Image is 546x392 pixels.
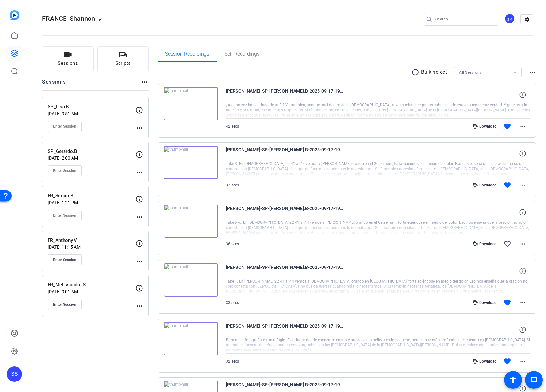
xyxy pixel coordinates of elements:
[469,359,500,364] div: Download
[469,124,500,129] div: Download
[141,78,149,86] mat-icon: more_horiz
[529,68,536,76] mat-icon: more_horiz
[519,299,527,306] mat-icon: more_horiz
[135,302,143,310] mat-icon: more_horiz
[226,300,239,305] span: 33 secs
[226,359,239,364] span: 32 secs
[504,13,515,24] div: SM
[48,121,82,132] button: Enter Session
[42,78,66,90] h2: Sessions
[48,289,135,294] p: [DATE] 9:01 AM
[164,263,218,297] img: thumb-nail
[48,237,135,244] p: FR_Anthony.V
[226,242,239,246] span: 36 secs
[48,192,135,200] p: FR_Simon.B
[469,241,500,246] div: Download
[226,205,344,220] span: [PERSON_NAME]-SP-[PERSON_NAME].B-2025-09-17-19-36-34-293-0
[97,46,149,72] button: Scripts
[164,205,218,238] img: thumb-nail
[10,10,19,20] img: blue-gradient.svg
[469,183,500,188] div: Download
[226,146,344,161] span: [PERSON_NAME]-SP-[PERSON_NAME].B-2025-09-17-19-37-32-392-0
[48,254,82,265] button: Enter Session
[48,165,82,176] button: Enter Session
[98,17,106,25] mat-icon: edit
[135,213,143,221] mat-icon: more_horiz
[226,87,344,102] span: [PERSON_NAME]-SP-[PERSON_NAME].B-2025-09-17-19-39-59-309-0
[164,87,218,120] img: thumb-nail
[48,111,135,116] p: [DATE] 9:51 AM
[48,155,135,161] p: [DATE] 2:00 AM
[48,210,82,221] button: Enter Session
[504,358,511,365] mat-icon: favorite
[519,358,527,365] mat-icon: more_horiz
[164,322,218,355] img: thumb-nail
[519,240,527,248] mat-icon: more_horiz
[48,200,135,205] p: [DATE] 1:21 PM
[7,366,22,382] div: SS
[519,123,527,130] mat-icon: more_horiz
[53,168,76,173] span: Enter Session
[135,124,143,132] mat-icon: more_horiz
[225,51,259,57] span: Self Recordings
[411,68,421,76] mat-icon: radio_button_unchecked
[53,257,76,262] span: Enter Session
[48,148,135,155] p: SP_Gerardo.B
[48,281,135,289] p: FR_Melissandre.S
[421,68,447,76] p: Bulk select
[58,60,78,67] span: Sessions
[165,51,209,57] span: Session Recordings
[42,46,94,72] button: Sessions
[509,376,517,384] mat-icon: accessibility
[226,263,344,279] span: [PERSON_NAME]-SP-[PERSON_NAME].B-2025-09-17-19-35-12-510-0
[504,181,511,189] mat-icon: favorite
[504,13,516,25] ngx-avatar: Shannon Mura
[226,322,344,337] span: [PERSON_NAME]-SP-[PERSON_NAME].B-2025-09-17-19-32-52-144-0
[504,123,511,130] mat-icon: favorite
[48,299,82,310] button: Enter Session
[135,169,143,176] mat-icon: more_horiz
[459,70,482,75] span: All Sessions
[53,124,76,129] span: Enter Session
[504,240,511,248] mat-icon: favorite_border
[53,213,76,218] span: Enter Session
[519,181,527,189] mat-icon: more_horiz
[48,245,135,250] p: [DATE] 11:15 AM
[530,376,538,384] mat-icon: message
[115,60,131,67] span: Scripts
[226,183,239,187] span: 37 secs
[164,146,218,179] img: thumb-nail
[469,300,500,305] div: Download
[226,124,239,129] span: 42 secs
[135,258,143,265] mat-icon: more_horiz
[435,15,493,23] input: Search
[504,299,511,306] mat-icon: favorite
[521,15,534,24] mat-icon: settings
[53,302,76,307] span: Enter Session
[42,15,95,22] span: FRANCE_Shannon
[48,103,135,110] p: SP_Lisa.K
